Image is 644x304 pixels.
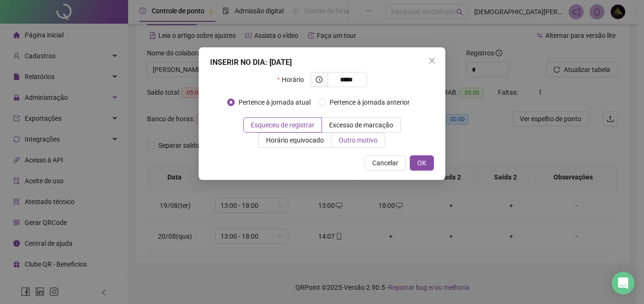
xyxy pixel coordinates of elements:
[277,72,310,87] label: Horário
[372,158,398,168] span: Cancelar
[235,97,314,107] span: Pertence à jornada atual
[428,57,436,64] span: close
[326,97,414,107] span: Pertence à jornada anterior
[417,158,426,168] span: OK
[339,136,377,144] span: Outro motivo
[316,76,322,83] span: clock-circle
[365,155,406,170] button: Cancelar
[210,57,434,68] div: INSERIR NO DIA : [DATE]
[329,121,393,129] span: Excesso de marcação
[410,155,434,170] button: OK
[612,272,635,295] div: Open Intercom Messenger
[266,136,324,144] span: Horário equivocado
[424,53,440,68] button: Close
[251,121,314,129] span: Esqueceu de registrar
